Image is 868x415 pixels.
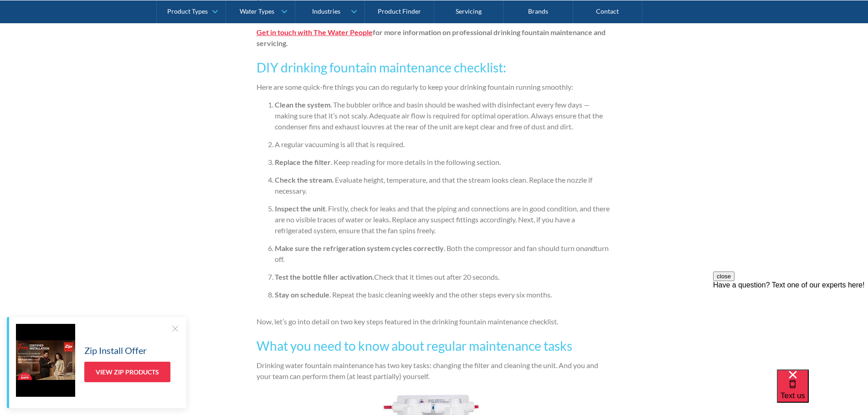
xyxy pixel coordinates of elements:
[777,369,868,415] iframe: podium webchat widget bubble
[167,7,208,15] div: Product Types
[275,158,331,166] strong: Replace the filter
[257,28,373,36] a: Get in touch with The Water People
[275,139,612,150] li: A regular vacuuming is all that is required.
[275,204,325,213] strong: Inspect the unit
[275,289,612,300] li: . Repeat the basic cleaning weekly and the other steps every six months.
[257,316,612,327] p: Now, let’s go into detail on two key steps featured in the drinking fountain maintenance checklist.
[275,243,612,265] li: . Both the compressor and fan should turn on turn off.
[275,99,612,132] li: . The bubbler orifice and basin should be washed with disinfectant every few days — making sure t...
[84,343,147,357] h5: Zip Install Offer
[275,100,330,109] strong: Clean the system
[275,272,612,282] li: Check that it times out after 20 seconds.
[257,58,612,77] h3: DIY drinking fountain maintenance checklist:
[275,244,444,252] strong: Make sure the refrigeration system cycles correctly
[275,174,612,196] li: . Evaluate height, temperature, and that the stream looks clean. Replace the nozzle if necessary.
[275,203,612,236] li: . Firstly, check for leaks and that the piping and connections are in good condition, and there a...
[275,175,332,184] strong: Check the stream
[257,28,606,47] strong: for more information on professional drinking fountain maintenance and servicing.
[84,362,170,382] a: View Zip Products
[257,82,612,92] p: Here are some quick-fire things you can do regularly to keep your drinking fountain running smoot...
[584,244,595,252] em: and
[275,272,374,281] strong: Test the bottle filler activation.
[275,157,612,168] li: . Keep reading for more details in the following section.
[240,7,274,15] div: Water Types
[257,360,612,382] p: Drinking water fountain maintenance has two key tasks: changing the filter and cleaning the unit....
[275,290,329,299] strong: Stay on schedule
[312,7,340,15] div: Industries
[257,336,612,355] h3: What you need to know about regular maintenance tasks
[16,324,75,397] img: Zip Install Offer
[713,272,868,381] iframe: podium webchat widget prompt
